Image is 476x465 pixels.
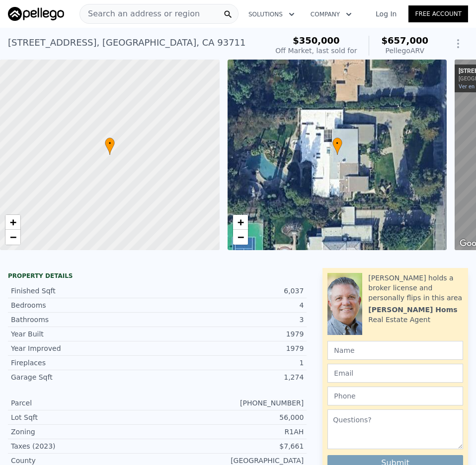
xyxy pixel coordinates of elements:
[158,358,304,368] div: 1
[10,231,16,243] span: −
[332,137,342,155] div: •
[327,364,463,383] input: Email
[158,300,304,310] div: 4
[303,5,360,23] button: Company
[11,300,158,310] div: Bedrooms
[8,36,246,50] div: [STREET_ADDRESS] , [GEOGRAPHIC_DATA] , CA 93711
[105,137,115,155] div: •
[233,215,248,230] a: Zoom in
[368,305,457,315] div: [PERSON_NAME] Homs
[158,372,304,382] div: 1,274
[233,230,248,245] a: Zoom out
[158,441,304,451] div: $7,661
[158,398,304,408] div: [PHONE_NUMBER]
[158,286,304,296] div: 6,037
[105,139,115,148] span: •
[8,7,64,21] img: Pellego
[448,34,468,54] button: Show Options
[10,216,16,228] span: +
[5,230,20,245] a: Zoom out
[381,35,428,46] span: $657,000
[5,215,20,230] a: Zoom in
[381,46,428,56] div: Pellego ARV
[11,358,158,368] div: Fireplaces
[8,272,307,280] div: Property details
[240,5,303,23] button: Solutions
[327,341,463,360] input: Name
[368,273,463,303] div: [PERSON_NAME] holds a broker license and personally flips in this area
[158,427,304,437] div: R1AH
[11,372,158,382] div: Garage Sqft
[332,139,342,148] span: •
[11,315,158,325] div: Bathrooms
[158,329,304,339] div: 1979
[80,8,200,20] span: Search an address or region
[327,387,463,405] input: Phone
[368,315,430,325] div: Real Estate Agent
[158,343,304,353] div: 1979
[11,398,158,408] div: Parcel
[237,231,243,243] span: −
[11,343,158,353] div: Year Improved
[237,216,243,228] span: +
[293,35,340,46] span: $350,000
[11,427,158,437] div: Zoning
[11,329,158,339] div: Year Built
[408,5,468,22] a: Free Account
[364,9,408,19] a: Log In
[158,412,304,422] div: 56,000
[11,441,158,451] div: Taxes (2023)
[158,315,304,325] div: 3
[11,286,158,296] div: Finished Sqft
[275,46,357,56] div: Off Market, last sold for
[11,412,158,422] div: Lot Sqft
